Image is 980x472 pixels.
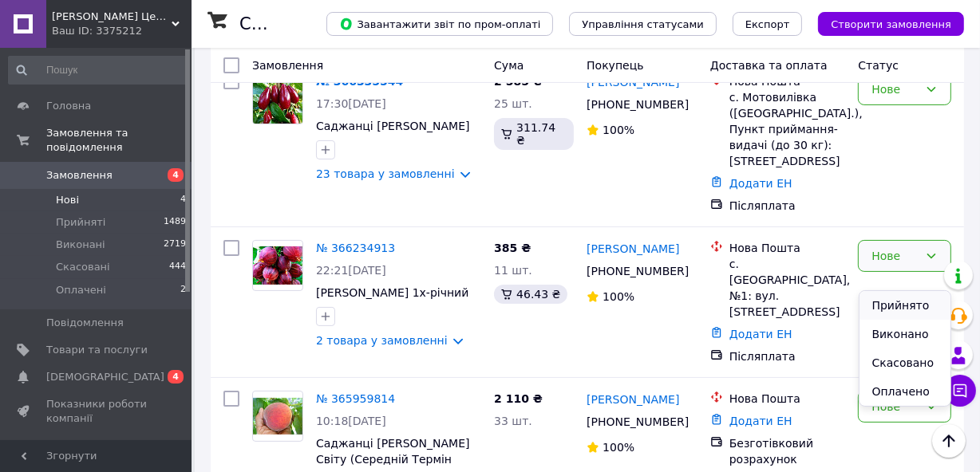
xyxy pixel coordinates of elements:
span: 33 шт. [494,415,532,427]
span: Завантажити звіт по пром-оплаті [339,17,540,31]
a: [PERSON_NAME] 1х-річний [316,286,468,299]
span: 100% [603,441,634,454]
span: 22:21[DATE] [316,264,386,277]
span: Cума [494,59,524,72]
span: 1489 [164,215,186,230]
span: Прийняті [56,215,105,230]
h1: Список замовлень [239,14,401,33]
a: Фото товару [252,73,303,124]
a: 2 товара у замовленні [316,334,448,347]
span: Повідомлення [46,316,124,330]
span: Відгуки [46,439,88,454]
span: Товари та послуги [46,343,148,357]
span: [DEMOGRAPHIC_DATA] [46,370,164,384]
span: Скасовані [56,260,110,274]
div: Нове [871,81,919,98]
span: Управління статусами [582,18,704,30]
li: Оплачено [859,377,951,406]
input: Пошук [8,56,188,85]
a: Створити замовлення [802,17,964,29]
a: № 366234913 [316,242,395,254]
li: Виконано [859,320,951,348]
div: Нова Пошта [729,391,846,407]
span: Замовлення [46,168,113,183]
span: 11 шт. [494,264,532,277]
div: Післяплата [729,198,846,214]
div: Ваш ID: 3375212 [52,24,192,38]
a: [PERSON_NAME] [587,241,679,257]
li: Скасовано [859,348,951,377]
button: Чат з покупцем [944,375,976,407]
span: Оплачені [56,283,106,297]
span: Головна [46,99,91,113]
a: [PERSON_NAME] [587,391,679,407]
a: Додати ЕН [729,328,792,340]
img: Фото товару [253,398,302,435]
button: Управління статусами [569,12,717,36]
div: с. [GEOGRAPHIC_DATA], №1: вул. [STREET_ADDRESS] [729,256,846,320]
span: Замовлення та повідомлення [46,126,192,155]
span: Показники роботи компанії [46,397,148,426]
li: Прийнято [859,291,951,320]
div: [PHONE_NUMBER] [583,411,686,433]
a: Додати ЕН [729,177,792,190]
a: 23 товара у замовленні [316,167,455,180]
span: 444 [169,260,186,274]
span: 2 110 ₴ [494,392,543,405]
span: 4 [180,193,186,207]
span: 17:30[DATE] [316,97,386,110]
span: Статус [858,59,899,72]
div: Безготівковий розрахунок [729,435,846,467]
img: Фото товару [253,246,302,284]
img: Фото товару [253,74,302,124]
span: Експорт [745,18,790,30]
span: Садовий Центр "Садівник" [52,10,172,24]
div: Нове [871,247,919,265]
span: Виконані [56,238,105,252]
button: Створити замовлення [818,12,964,36]
span: Доставка та оплата [710,59,828,72]
button: Завантажити звіт по пром-оплаті [326,12,553,36]
span: 2719 [164,238,186,252]
span: Нові [56,193,79,207]
a: Фото товару [252,240,303,291]
span: 100% [603,290,634,303]
a: Додати ЕН [729,415,792,427]
span: Замовлення [252,59,323,72]
span: Покупець [587,59,643,72]
div: [PHONE_NUMBER] [583,260,686,282]
a: № 365959814 [316,392,395,405]
span: 385 ₴ [494,242,531,254]
span: 100% [603,124,634,136]
button: Наверх [932,424,966,458]
a: Фото товару [252,391,303,442]
div: 46.43 ₴ [494,285,567,304]
div: [PHONE_NUMBER] [583,93,686,116]
button: Експорт [733,12,803,36]
span: 25 шт. [494,97,532,110]
span: 2 [180,283,186,297]
div: Післяплата [729,348,846,364]
div: 311.74 ₴ [494,118,574,150]
a: Саджанці [PERSON_NAME] [316,120,470,132]
span: 4 [168,168,184,182]
div: с. Мотовилівка ([GEOGRAPHIC_DATA].), Пункт приймання-видачі (до 30 кг): [STREET_ADDRESS] [729,89,846,169]
span: 10:18[DATE] [316,415,386,427]
span: Створити замовлення [831,18,951,30]
span: 4 [168,370,184,383]
div: Нова Пошта [729,240,846,256]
